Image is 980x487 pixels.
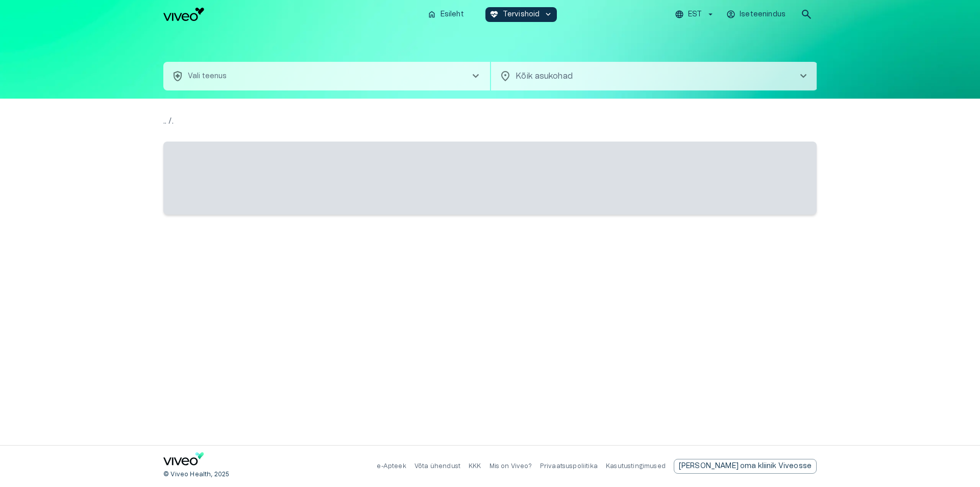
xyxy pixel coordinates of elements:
[800,8,813,20] span: search
[797,70,810,82] span: chevron_right
[540,463,598,469] a: Privaatsuspoliitika
[740,9,786,20] p: Iseteenindus
[469,463,481,469] a: KKK
[674,459,817,474] a: Send email to partnership request to viveo
[485,7,557,22] button: ecg_heartTervishoidkeyboard_arrow_down
[414,462,460,471] p: Võta ühendust
[423,7,469,22] button: homeEsileht
[470,70,482,82] span: chevron_right
[688,9,702,20] p: EST
[163,62,490,90] button: health_and_safetyVali teenuschevron_right
[796,4,817,25] button: open search modal
[544,10,553,19] span: keyboard_arrow_down
[516,70,781,82] p: Kõik asukohad
[673,7,717,22] button: EST
[674,459,817,474] div: [PERSON_NAME] oma kliinik Viveosse
[163,470,229,479] p: © Viveo Health, 2025
[489,462,532,471] p: Mis on Viveo?
[499,70,511,82] span: location_on
[163,452,204,469] a: Navigate to home page
[163,142,817,215] span: ‌
[606,463,666,469] a: Kasutustingimused
[163,8,204,21] img: Viveo logo
[171,70,184,82] span: health_and_safety
[489,10,499,19] span: ecg_heart
[440,9,464,20] p: Esileht
[163,115,817,127] p: .. / .
[377,463,406,469] a: e-Apteek
[725,7,788,22] button: Iseteenindus
[503,9,540,20] p: Tervishoid
[427,10,436,19] span: home
[188,71,227,82] p: Vali teenus
[679,461,812,472] p: [PERSON_NAME] oma kliinik Viveosse
[163,8,419,21] a: Navigate to homepage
